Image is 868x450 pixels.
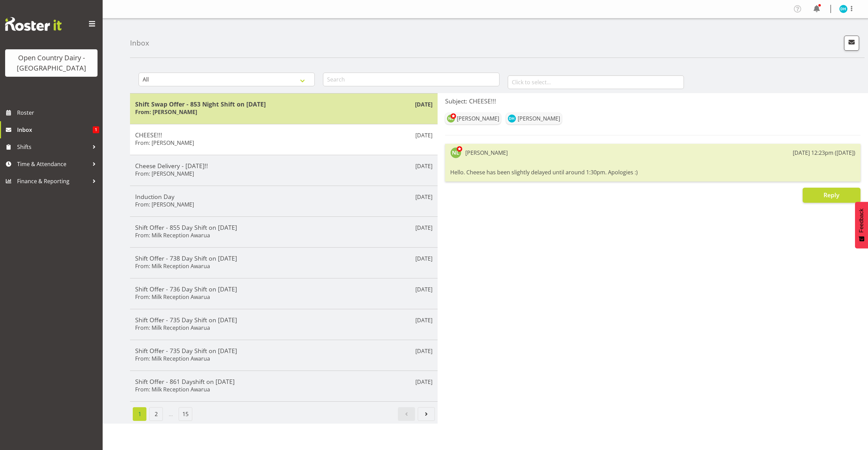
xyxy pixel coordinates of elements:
span: Inbox [17,125,93,135]
a: Page 2. [149,407,163,421]
div: Open Country Dairy - [GEOGRAPHIC_DATA] [12,53,91,73]
h6: From: Milk Reception Awarua [135,355,210,362]
p: [DATE] [415,131,432,139]
input: Search [323,73,499,86]
img: dean-henderson7444.jpg [839,5,847,13]
h5: Shift Offer - 855 Day Shift on [DATE] [135,224,432,231]
span: Reply [824,191,839,199]
button: Feedback - Show survey [855,202,868,248]
h6: From: [PERSON_NAME] [135,139,194,146]
span: Roster [17,108,99,118]
h5: Shift Offer - 735 Day Shift on [DATE] [135,316,432,324]
p: [DATE] [415,224,432,232]
h6: From: Milk Reception Awarua [135,293,210,300]
a: Next page [418,407,435,421]
a: Previous page [398,407,415,421]
p: [DATE] [415,100,432,109]
p: [DATE] [415,378,432,386]
span: Time & Attendance [17,159,89,169]
input: Click to select... [508,75,684,89]
span: Shifts [17,142,89,152]
h4: Inbox [130,39,149,47]
div: [PERSON_NAME] [465,149,508,157]
div: [PERSON_NAME] [457,114,499,123]
p: [DATE] [415,193,432,201]
h6: From: Milk Reception Awarua [135,386,210,393]
h6: From: [PERSON_NAME] [135,201,194,208]
h5: Shift Offer - 736 Day Shift on [DATE] [135,285,432,293]
div: [PERSON_NAME] [518,114,560,123]
h6: From: [PERSON_NAME] [135,170,194,177]
h5: CHEESE!!! [135,131,432,139]
button: Reply [803,188,860,203]
h5: Shift Offer - 735 Day Shift on [DATE] [135,347,432,354]
p: [DATE] [415,316,432,324]
h6: From: Milk Reception Awarua [135,324,210,331]
h5: Shift Offer - 861 Dayshift on [DATE] [135,378,432,385]
h5: Cheese Delivery - [DATE]!! [135,162,432,170]
h6: From: [PERSON_NAME] [135,109,197,115]
span: Finance & Reporting [17,176,89,186]
img: dean-henderson7444.jpg [508,114,516,123]
img: nicole-lloyd7454.jpg [450,147,461,158]
p: [DATE] [415,285,432,293]
h5: Induction Day [135,193,432,200]
p: [DATE] [415,162,432,170]
img: Rosterit website logo [5,17,62,31]
div: Hello. Cheese has been slightly delayed until around 1:30pm. Apologies :) [450,166,855,178]
p: [DATE] [415,347,432,355]
img: nicole-lloyd7454.jpg [447,114,455,123]
h6: From: Milk Reception Awarua [135,263,210,270]
span: 1 [93,126,99,133]
p: [DATE] [415,254,432,263]
span: Feedback [858,209,865,233]
h6: From: Milk Reception Awarua [135,232,210,239]
h5: Shift Offer - 738 Day Shift on [DATE] [135,254,432,262]
a: Page 15. [179,407,192,421]
div: [DATE] 12:23pm ([DATE]) [793,149,855,157]
h5: Shift Swap Offer - 853 Night Shift on [DATE] [135,100,432,108]
h5: Subject: CHEESE!!! [445,97,860,105]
